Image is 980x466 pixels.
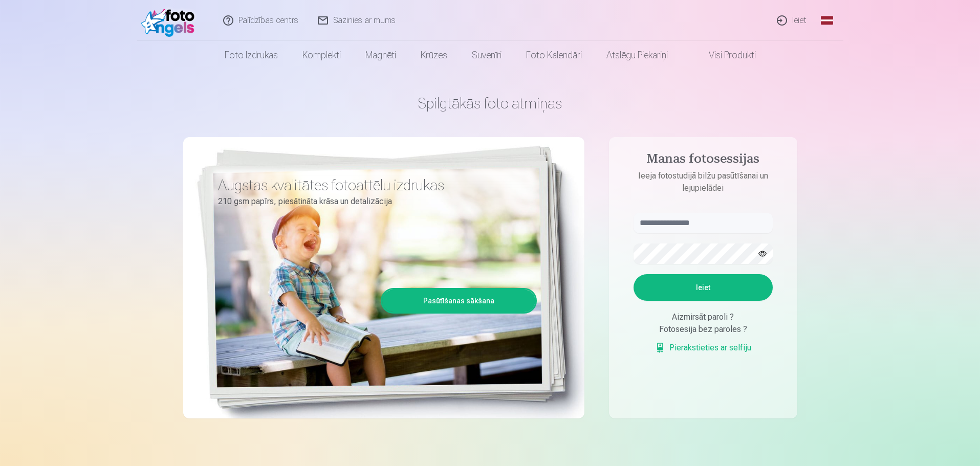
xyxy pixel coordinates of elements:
[514,41,594,70] a: Foto kalendāri
[655,342,751,354] a: Pierakstieties ar selfiju
[634,311,773,323] div: Aizmirsāt paroli ?
[212,41,290,70] a: Foto izdrukas
[634,323,773,336] div: Fotosesija bez paroles ?
[141,4,200,37] img: /fa1
[634,274,773,301] button: Ieiet
[594,41,680,70] a: Atslēgu piekariņi
[680,41,768,70] a: Visi produkti
[183,94,797,113] h1: Spilgtākās foto atmiņas
[408,41,460,70] a: Krūzes
[623,151,783,170] h4: Manas fotosessijas
[460,41,514,70] a: Suvenīri
[382,290,535,312] a: Pasūtīšanas sākšana
[290,41,353,70] a: Komplekti
[218,176,529,194] h3: Augstas kvalitātes fotoattēlu izdrukas
[353,41,408,70] a: Magnēti
[218,194,529,209] p: 210 gsm papīrs, piesātināta krāsa un detalizācija
[623,170,783,194] p: Ieeja fotostudijā bilžu pasūtīšanai un lejupielādei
